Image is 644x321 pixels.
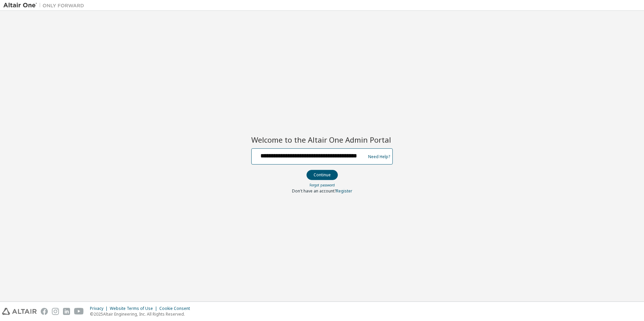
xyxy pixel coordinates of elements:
span: Don't have an account? [292,188,336,194]
div: Cookie Consent [159,306,194,311]
p: © 2025 Altair Engineering, Inc. All Rights Reserved. [90,311,194,317]
img: altair_logo.svg [2,308,37,315]
a: Forgot password [310,183,335,187]
div: Website Terms of Use [110,306,159,311]
h2: Welcome to the Altair One Admin Portal [251,135,393,144]
a: Register [336,188,352,194]
button: Continue [307,170,338,180]
a: Need Help? [368,156,390,157]
div: Privacy [90,306,110,311]
img: facebook.svg [41,308,48,315]
img: instagram.svg [52,308,59,315]
img: linkedin.svg [63,308,70,315]
img: youtube.svg [74,308,84,315]
img: Altair One [3,2,88,9]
